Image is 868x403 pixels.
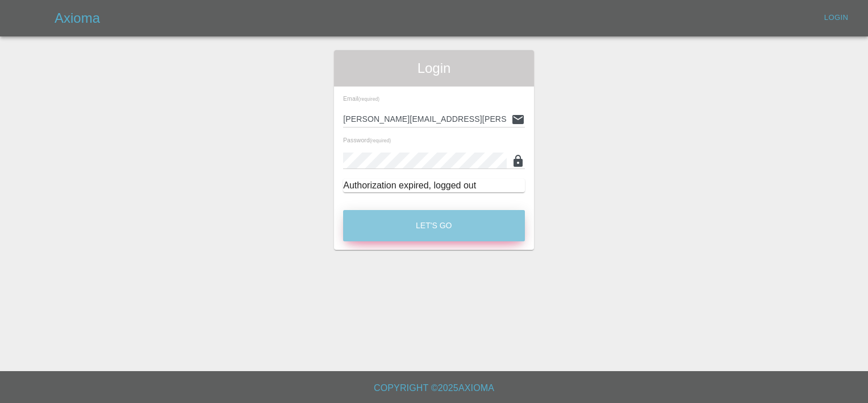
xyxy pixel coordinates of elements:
button: Let's Go [343,210,525,241]
small: (required) [370,138,391,143]
h5: Axioma [55,9,100,27]
span: Email [343,95,379,102]
span: Password [343,137,391,143]
small: (required) [358,97,379,102]
a: Login [818,9,854,27]
span: Login [343,59,525,77]
h6: Copyright © 2025 Axioma [9,380,859,396]
div: Authorization expired, logged out [343,179,525,192]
